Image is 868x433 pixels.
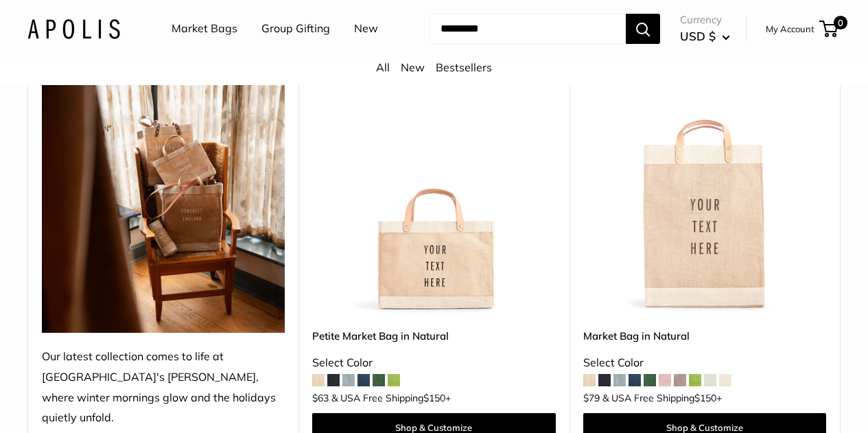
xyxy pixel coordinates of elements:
a: Market Bags [172,19,237,39]
div: Select Color [312,353,555,373]
span: $79 [583,392,600,404]
span: & USA Free Shipping + [331,393,451,403]
img: Apolis [27,19,120,38]
span: USD $ [680,29,716,43]
span: $150 [694,392,716,404]
a: Group Gifting [261,19,330,39]
span: 0 [834,16,847,30]
a: Market Bag in NaturalMarket Bag in Natural [583,71,826,314]
div: Our latest collection comes to life at [GEOGRAPHIC_DATA]'s [PERSON_NAME], where winter mornings g... [42,347,285,429]
img: Petite Market Bag in Natural [312,71,555,314]
a: New [354,19,378,39]
a: Petite Market Bag in Natural [312,328,555,344]
a: New [401,60,425,74]
a: All [376,60,390,74]
span: $150 [423,392,445,404]
button: USD $ [680,25,730,47]
button: Search [626,14,660,44]
span: $63 [312,392,329,404]
div: Select Color [583,353,826,373]
a: Petite Market Bag in NaturalPetite Market Bag in Natural [312,71,555,314]
a: My Account [766,21,814,37]
img: Our latest collection comes to life at UK's Estelle Manor, where winter mornings glow and the hol... [42,71,285,333]
a: Bestsellers [436,60,492,74]
a: Market Bag in Natural [583,328,826,344]
a: 0 [821,21,838,37]
img: Market Bag in Natural [583,71,826,314]
input: Search... [430,14,626,44]
span: Currency [680,10,730,30]
span: & USA Free Shipping + [602,393,722,403]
